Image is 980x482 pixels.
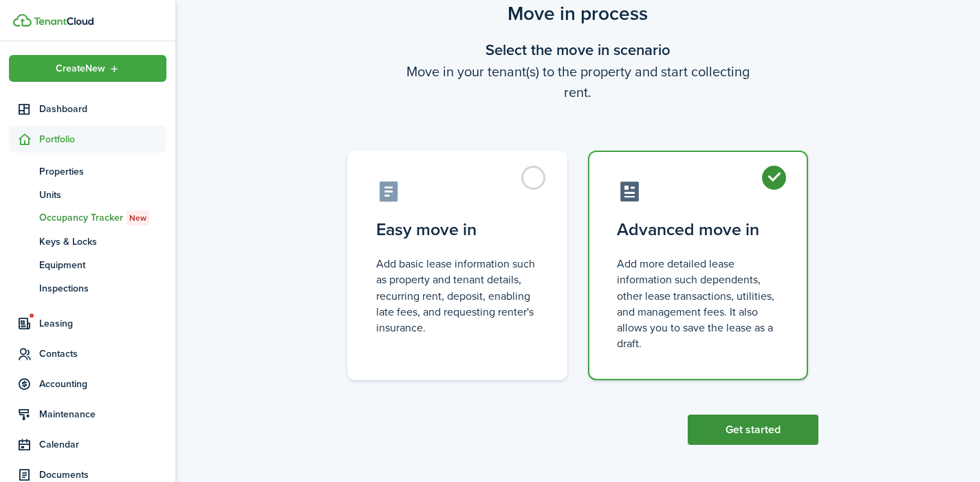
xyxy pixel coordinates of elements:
[39,281,166,296] span: Inspections
[337,61,818,102] wizard-step-header-description: Move in your tenant(s) to the property and start collecting rent.
[9,183,166,206] a: Units
[9,230,166,253] a: Keys & Locks
[9,253,166,276] a: Equipment
[39,407,166,421] span: Maintenance
[129,212,146,224] span: New
[39,347,166,361] span: Contacts
[39,377,166,391] span: Accounting
[39,210,166,226] span: Occupancy Tracker
[617,256,779,351] control-radio-card-description: Add more detailed lease information such dependents, other lease transactions, utilities, and man...
[9,276,166,300] a: Inspections
[617,217,779,242] control-radio-card-title: Advanced move in
[9,206,166,230] a: Occupancy TrackerNew
[688,415,818,445] button: Get started
[39,258,166,272] span: Equipment
[39,234,166,249] span: Keys & Locks
[39,164,166,179] span: Properties
[39,468,166,482] span: Documents
[9,96,166,122] a: Dashboard
[39,102,166,116] span: Dashboard
[39,132,166,146] span: Portfolio
[13,14,32,27] img: TenantCloud
[39,437,166,452] span: Calendar
[376,256,538,336] control-radio-card-description: Add basic lease information such as property and tenant details, recurring rent, deposit, enablin...
[56,64,105,74] span: Create New
[34,17,94,25] img: TenantCloud
[337,39,818,61] wizard-step-header-title: Select the move in scenario
[39,316,166,331] span: Leasing
[376,217,538,242] control-radio-card-title: Easy move in
[39,188,166,202] span: Units
[9,55,166,82] button: Open menu
[9,160,166,183] a: Properties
